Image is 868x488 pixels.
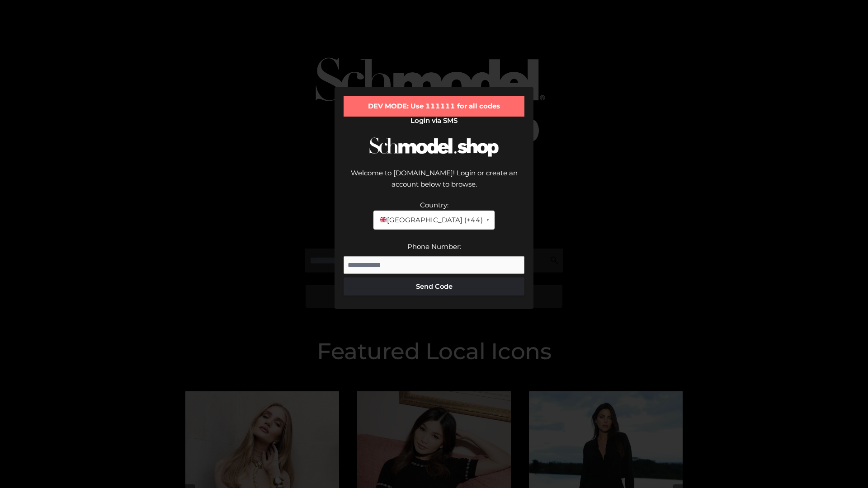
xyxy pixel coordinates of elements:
label: Country: [420,201,448,209]
div: Welcome to [DOMAIN_NAME]! Login or create an account below to browse. [344,167,524,199]
img: 🇬🇧 [380,216,387,223]
label: Phone Number: [407,242,461,251]
div: DEV MODE: Use 111111 for all codes [344,96,524,117]
img: Schmodel Logo [366,129,502,165]
button: Send Code [344,277,524,296]
h2: Login via SMS [344,117,524,125]
span: [GEOGRAPHIC_DATA] (+44) [379,214,482,226]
